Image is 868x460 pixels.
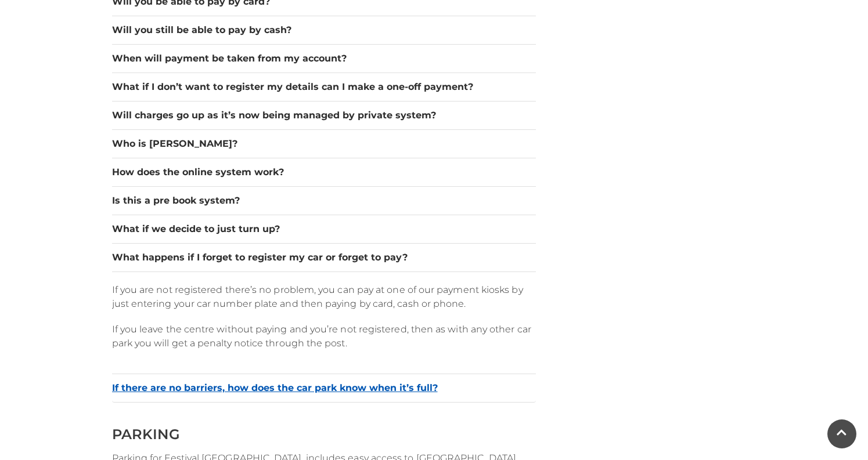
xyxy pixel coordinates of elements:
[112,222,536,236] button: What if we decide to just turn up?
[112,381,536,395] button: If there are no barriers, how does the car park know when it’s full?
[112,52,536,66] button: When will payment be taken from my account?
[112,323,536,350] p: If you leave the centre without paying and you’re not registered, then as with any other car park...
[112,251,536,265] button: What happens if I forget to register my car or forget to pay?
[112,426,180,443] span: PARKING
[112,165,536,179] button: How does the online system work?
[112,283,536,311] p: If you are not registered there’s no problem, you can pay at one of our payment kiosks by just en...
[112,108,536,122] button: Will charges go up as it’s now being managed by private system?
[112,137,536,151] button: Who is [PERSON_NAME]?
[112,194,536,208] button: Is this a pre book system?
[112,80,536,94] button: What if I don’t want to register my details can I make a one-off payment?
[112,23,536,37] button: Will you still be able to pay by cash?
